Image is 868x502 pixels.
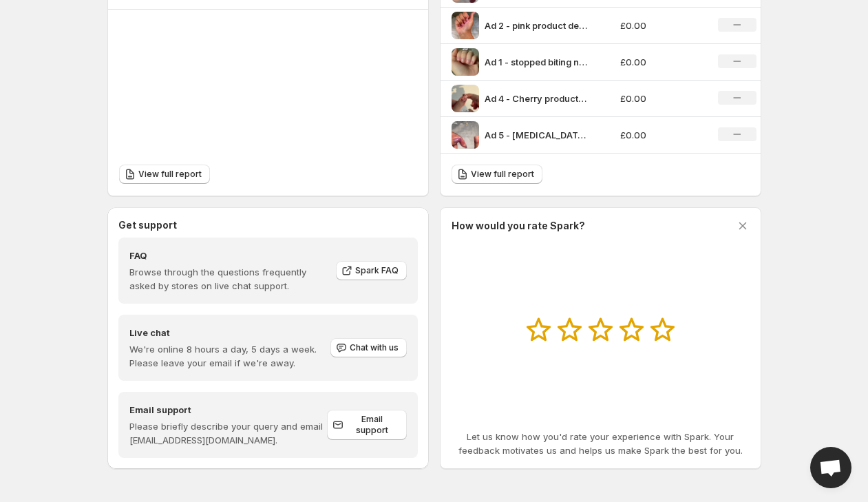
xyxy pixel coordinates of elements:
p: Let us know how you'd rate your experience with Spark. Your feedback motivates us and helps us ma... [452,430,750,457]
img: Ad 4 - Cherry product demo [452,85,479,112]
p: Ad 4 - Cherry product demo [485,92,588,105]
p: £0.00 [620,55,701,69]
a: View full report [452,165,542,184]
p: Please briefly describe your query and email [EMAIL_ADDRESS][DOMAIN_NAME]. [129,419,327,447]
div: Open chat [810,447,851,488]
p: Ad 5 - [MEDICAL_DATA] hack [485,128,588,142]
button: Chat with us [330,338,407,357]
span: Email support [346,414,399,436]
p: £0.00 [620,19,701,32]
img: Ad 1 - stopped biting nails [452,48,479,76]
span: Chat with us [350,342,399,353]
a: Spark FAQ [336,261,407,280]
p: £0.00 [620,128,701,142]
img: Ad 5 - Nail biting hack [452,121,479,149]
p: Browse through the questions frequently asked by stores on live chat support. [129,265,326,293]
img: Ad 2 - pink product demo [452,12,479,39]
h3: Get support [118,218,177,232]
h4: FAQ [129,249,326,262]
p: Ad 1 - stopped biting nails [485,55,588,69]
span: View full report [138,169,202,180]
h4: Live chat [129,326,329,339]
a: View full report [119,165,210,184]
a: Email support [327,410,407,440]
p: £0.00 [620,92,701,105]
p: We're online 8 hours a day, 5 days a week. Please leave your email if we're away. [129,342,329,370]
h4: Email support [129,403,327,417]
span: Spark FAQ [355,265,399,276]
p: Ad 2 - pink product demo [485,19,588,32]
h3: How would you rate Spark? [452,219,585,233]
span: View full report [471,169,534,180]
